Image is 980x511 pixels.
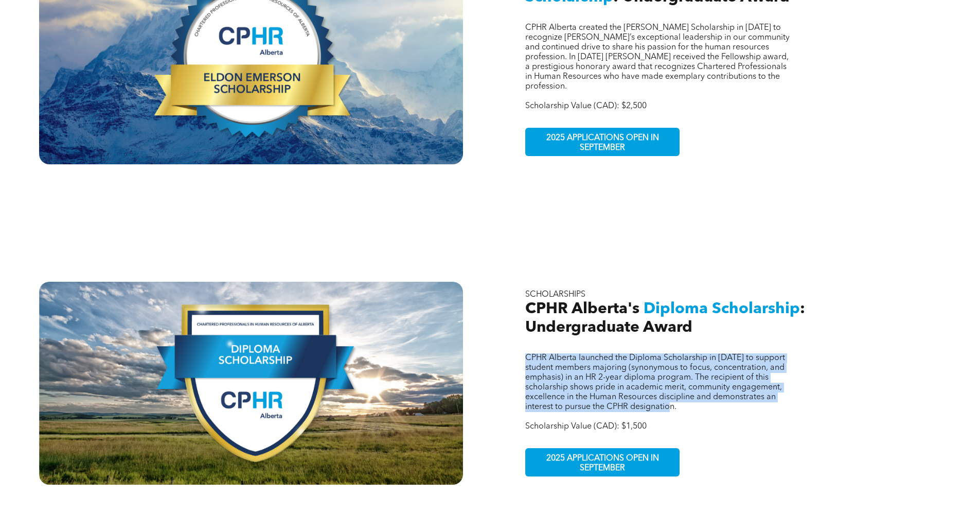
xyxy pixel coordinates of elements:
[525,448,680,476] a: 2025 APPLICATIONS OPEN IN SEPTEMBER
[527,128,678,158] span: 2025 APPLICATIONS OPEN IN SEPTEMBER
[525,102,647,110] span: Scholarship Value (CAD): $2,500
[525,422,647,431] span: Scholarship Value (CAD): $1,500
[525,24,790,91] span: CPHR Alberta created the [PERSON_NAME] Scholarship in [DATE] to recognize [PERSON_NAME]’s excepti...
[527,449,678,479] span: 2025 APPLICATIONS OPEN IN SEPTEMBER
[525,354,785,411] span: CPHR Alberta launched the Diploma Scholarship in [DATE] to support student members majoring (syno...
[644,301,800,317] span: Diploma Scholarship
[525,301,639,317] span: CPHR Alberta's
[525,128,680,156] a: 2025 APPLICATIONS OPEN IN SEPTEMBER
[525,291,585,299] span: SCHOLARSHIPS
